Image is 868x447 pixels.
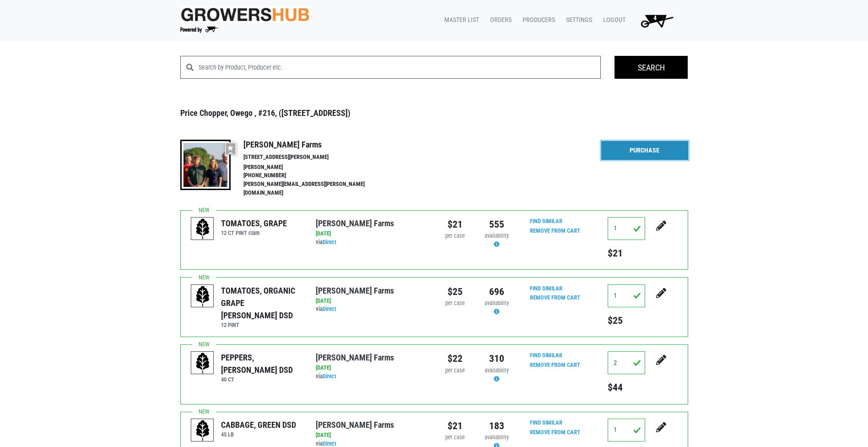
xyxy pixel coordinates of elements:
div: 183 [483,419,511,433]
input: Search [615,56,688,79]
img: thumbnail-8a08f3346781c529aa742b86dead986c.jpg [180,140,231,190]
div: TOMATOES, ORGANIC GRAPE [PERSON_NAME] DSD [221,284,302,322]
div: PEPPERS, [PERSON_NAME] DSD [221,351,302,376]
h6: 12 CT PINT clam [221,229,287,236]
a: [PERSON_NAME] Farms [316,286,394,295]
a: Find Similar [530,218,562,224]
h5: $25 [608,315,645,327]
a: Master List [437,11,483,29]
input: Remove From Cart [524,226,586,236]
div: per case [441,299,469,308]
input: Remove From Cart [524,360,586,371]
div: via [316,238,427,247]
img: placeholder-variety-43d6402dacf2d531de610a020419775a.svg [191,285,214,308]
span: availability [485,434,509,441]
span: 4 [653,14,657,22]
li: [STREET_ADDRESS][PERSON_NAME] [243,153,384,162]
a: 4 [629,11,681,30]
img: placeholder-variety-43d6402dacf2d531de610a020419775a.svg [191,352,214,375]
div: $21 [441,419,469,433]
h5: $21 [608,247,645,259]
div: TOMATOES, GRAPE [221,217,287,229]
li: [PERSON_NAME][EMAIL_ADDRESS][PERSON_NAME][DOMAIN_NAME] [243,180,384,197]
div: CABBAGE, GREEN DSD [221,419,296,431]
a: Purchase [601,141,688,160]
div: per case [441,366,469,375]
a: Settings [559,11,596,29]
div: [DATE] [316,229,427,238]
a: [PERSON_NAME] Farms [316,218,394,228]
a: Direct [323,440,336,447]
input: Remove From Cart [524,427,586,438]
li: [PHONE_NUMBER] [243,171,384,180]
span: availability [485,367,509,374]
span: availability [485,300,509,306]
a: Find Similar [530,419,562,426]
a: Logout [596,11,629,29]
a: Direct [323,373,336,380]
input: Qty [608,419,645,442]
a: Direct [323,239,336,245]
div: 696 [483,284,511,299]
h5: $44 [608,382,645,393]
a: Orders [483,11,515,29]
span: availability [485,232,509,239]
div: [DATE] [316,364,427,372]
a: Find Similar [530,352,562,359]
h3: Price Chopper, Owego , #216, ([STREET_ADDRESS]) [180,108,688,118]
a: [PERSON_NAME] Farms [316,353,394,362]
input: Qty [608,284,645,307]
div: $25 [441,284,469,299]
div: per case [441,232,469,240]
li: [PERSON_NAME] [243,163,384,172]
input: Qty [608,217,645,240]
h6: 40 CT [221,376,302,383]
h6: 45 LB [221,431,296,438]
div: $21 [441,217,469,232]
div: 310 [483,351,511,366]
input: Qty [608,351,645,374]
a: Producers [515,11,559,29]
div: 555 [483,217,511,232]
div: $22 [441,351,469,366]
input: Remove From Cart [524,293,586,303]
input: Search by Product, Producer etc. [199,56,601,79]
h4: [PERSON_NAME] Farms [243,140,384,150]
img: placeholder-variety-43d6402dacf2d531de610a020419775a.svg [191,419,214,442]
a: Find Similar [530,285,562,292]
img: Powered by Big Wheelbarrow [180,27,218,33]
div: [DATE] [316,297,427,305]
img: placeholder-variety-43d6402dacf2d531de610a020419775a.svg [191,218,214,240]
div: via [316,372,427,381]
div: [DATE] [316,431,427,440]
div: via [316,305,427,314]
a: [PERSON_NAME] Farms [316,420,394,430]
img: Cart [636,11,677,30]
div: per case [441,433,469,442]
h6: 12 PINT [221,322,302,328]
a: Direct [323,305,336,312]
img: original-fc7597fdc6adbb9d0e2ae620e786d1a2.jpg [180,6,310,23]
